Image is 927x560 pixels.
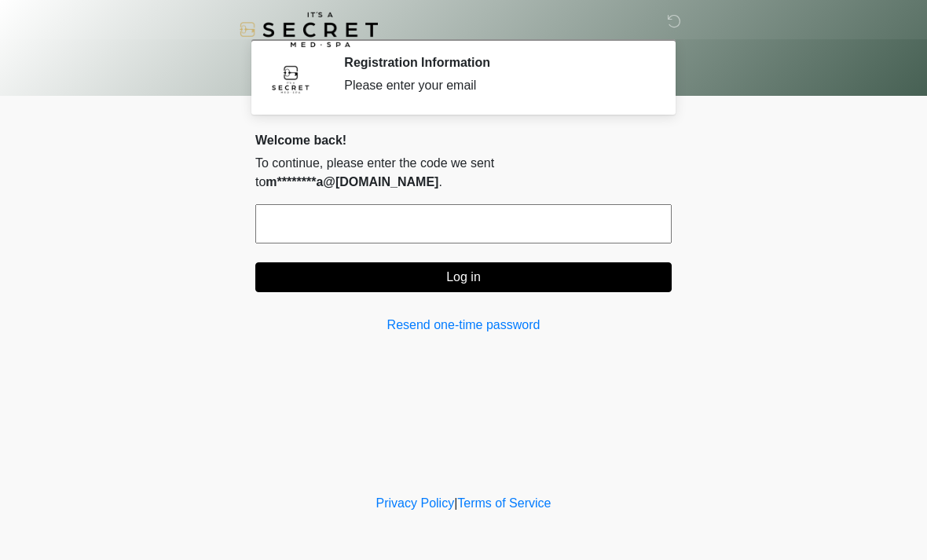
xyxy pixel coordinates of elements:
[255,262,672,292] button: Log in
[240,12,378,47] img: It's A Secret Med Spa Logo
[457,496,551,510] a: Terms of Service
[344,76,648,95] div: Please enter your email
[267,55,314,102] img: Agent Avatar
[454,496,457,510] a: |
[255,133,672,148] h2: Welcome back!
[255,154,672,192] p: To continue, please enter the code we sent to .
[344,55,648,70] h2: Registration Information
[376,496,455,510] a: Privacy Policy
[255,316,672,335] a: Resend one-time password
